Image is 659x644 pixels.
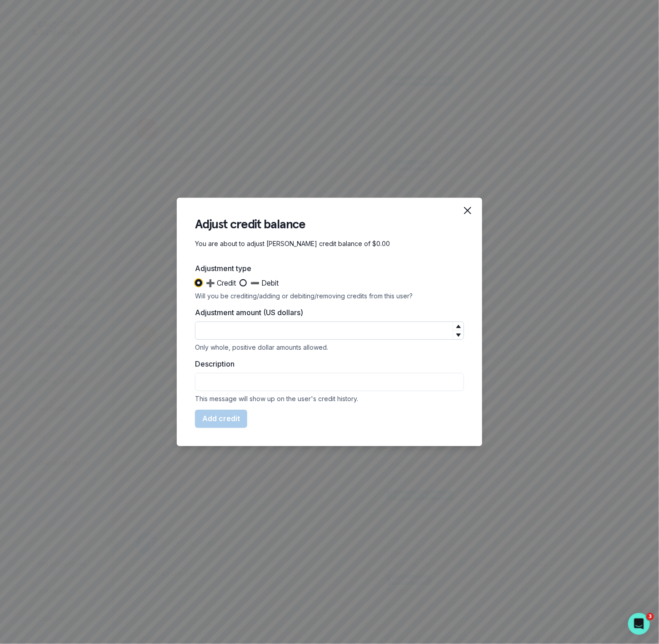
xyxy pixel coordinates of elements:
[195,239,464,248] p: You are about to adjust [PERSON_NAME] credit balance of $0.00
[647,613,654,620] span: 3
[459,201,477,220] button: Close
[195,343,464,351] div: Only whole, positive dollar amounts allowed.
[195,410,247,428] button: Add credit
[195,395,464,402] div: This message will show up on the user's credit history.
[195,292,464,300] div: Will you be crediting/adding or debiting/removing credits from this user?
[250,277,279,288] span: ➖ Debit
[628,613,650,635] iframe: Intercom live chat
[195,358,459,369] label: Description
[195,263,459,274] label: Adjustment type
[206,277,236,288] span: ➕ Credit
[195,216,464,232] header: Adjust credit balance
[195,307,459,318] label: Adjustment amount (US dollars)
